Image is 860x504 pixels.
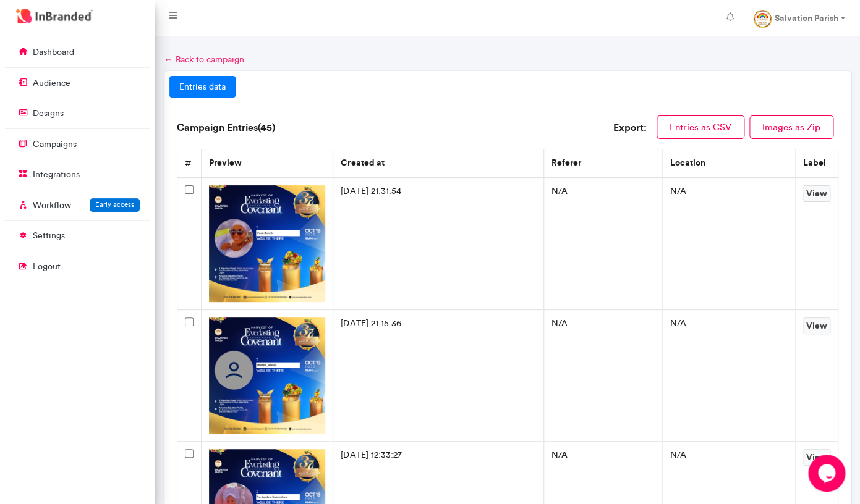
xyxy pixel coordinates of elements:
[33,169,80,181] p: integrations
[33,107,64,120] p: designs
[13,6,96,27] img: InBranded Logo
[209,317,326,434] img: 95f717c5-66ad-4ff6-be95-77cfab2fa228.png
[169,76,236,98] a: entries data
[33,46,74,59] p: dashboard
[209,185,326,302] img: e6e4acb1-e6d9-48f4-909e-4a7ed1f14a70.png
[333,309,544,442] td: [DATE] 21:15:36
[177,122,275,133] h6: Campaign Entries( 45 )
[95,200,134,209] span: Early access
[5,162,150,186] a: integrations
[795,149,838,177] th: label
[333,149,544,177] th: created at
[5,101,150,125] a: designs
[749,115,833,139] button: Images as Zip
[662,149,795,177] th: location
[177,149,201,177] th: #
[662,309,795,442] td: N/A
[5,132,150,156] a: campaigns
[333,177,544,309] td: [DATE] 21:31:54
[5,71,150,94] a: audience
[33,77,70,90] p: audience
[743,5,855,30] a: Salvation Parish
[803,449,830,466] a: View
[5,193,150,217] a: WorkflowEarly access
[544,149,662,177] th: referer
[544,177,662,309] td: N/A
[613,122,657,133] h6: Export:
[5,224,150,247] a: settings
[201,149,333,177] th: preview
[657,115,744,139] button: Entries as CSV
[164,54,244,65] a: ← Back to campaign
[662,177,795,309] td: N/A
[33,230,65,242] p: settings
[33,138,77,151] p: campaigns
[803,185,830,202] a: View
[33,199,71,212] p: Workflow
[544,309,662,442] td: N/A
[774,12,838,23] strong: Salvation Parish
[5,40,150,64] a: dashboard
[33,261,61,273] p: logout
[803,317,830,334] a: View
[808,455,848,492] iframe: chat widget
[753,10,772,28] img: profile dp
